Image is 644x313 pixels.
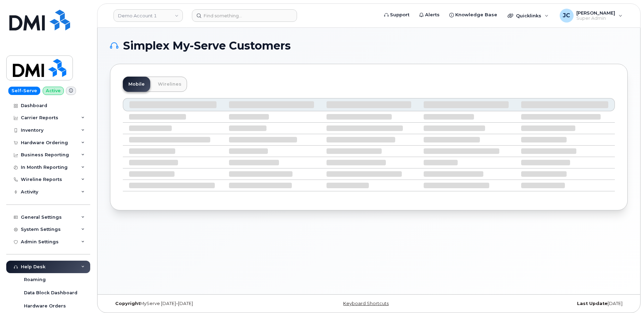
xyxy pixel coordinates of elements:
[343,301,389,306] a: Keyboard Shortcuts
[123,41,291,51] span: Simplex My-Serve Customers
[152,77,187,92] a: Wirelines
[455,301,628,306] div: [DATE]
[110,301,282,306] div: MyServe [DATE]–[DATE]
[577,301,608,306] strong: Last Update
[115,301,140,306] strong: Copyright
[123,77,150,92] a: Mobile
